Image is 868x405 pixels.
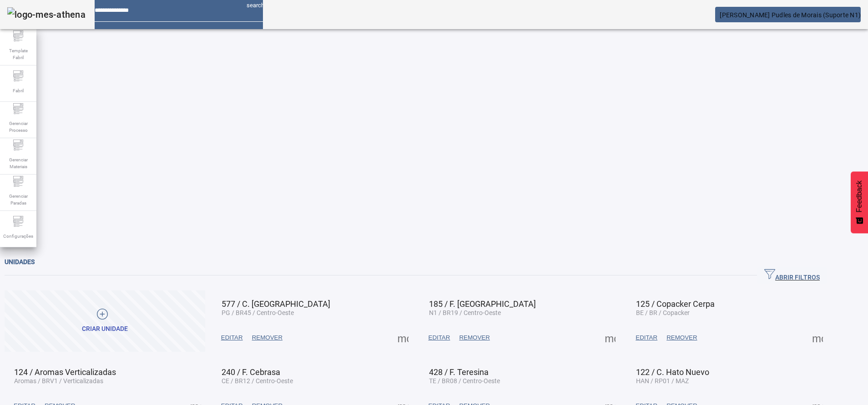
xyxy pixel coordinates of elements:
button: Mais [602,330,618,346]
span: CE / BR12 / Centro-Oeste [222,377,293,385]
span: Configurações [0,230,36,242]
span: REMOVER [459,333,490,342]
span: Gerenciar Materiais [5,154,32,173]
span: Fabril [10,85,26,97]
span: HAN / RP01 / MAZ [636,377,689,385]
button: ABRIR FILTROS [757,267,827,284]
span: 240 / F. Cebrasa [222,367,280,377]
span: 577 / C. [GEOGRAPHIC_DATA] [222,299,330,309]
button: Mais [809,330,826,346]
span: Aromas / BRV1 / Verticalizadas [14,377,103,385]
span: EDITAR [429,333,450,342]
span: 122 / C. Hato Nuevo [636,367,709,377]
span: REMOVER [252,333,283,342]
span: Template Fabril [5,45,32,64]
button: EDITAR [424,330,455,346]
span: Feedback [855,180,863,212]
span: 124 / Aromas Verticalizadas [14,367,116,377]
button: Feedback - Mostrar pesquisa [851,171,868,233]
button: Mais [395,330,411,346]
button: EDITAR [217,330,247,346]
span: ABRIR FILTROS [764,269,820,282]
span: 185 / F. [GEOGRAPHIC_DATA] [429,299,536,309]
button: Criar unidade [5,290,205,352]
div: Criar unidade [82,325,128,334]
span: EDITAR [636,333,657,342]
button: REMOVER [454,330,494,346]
span: Unidades [5,258,35,265]
span: REMOVER [666,333,697,342]
span: 428 / F. Teresina [429,367,489,377]
span: N1 / BR19 / Centro-Oeste [429,309,501,316]
span: Gerenciar Paradas [5,190,32,209]
button: REMOVER [247,330,287,346]
span: [PERSON_NAME] Pudles de Morais (Suporte N1) [720,11,861,19]
button: REMOVER [662,330,701,346]
span: Gerenciar Processo [5,117,32,136]
span: EDITAR [221,333,243,342]
span: 125 / Copacker Cerpa [636,299,715,309]
span: PG / BR45 / Centro-Oeste [222,309,294,316]
button: EDITAR [631,330,662,346]
span: TE / BR08 / Centro-Oeste [429,377,500,385]
img: logo-mes-athena [7,7,86,22]
span: BE / BR / Copacker [636,309,690,316]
